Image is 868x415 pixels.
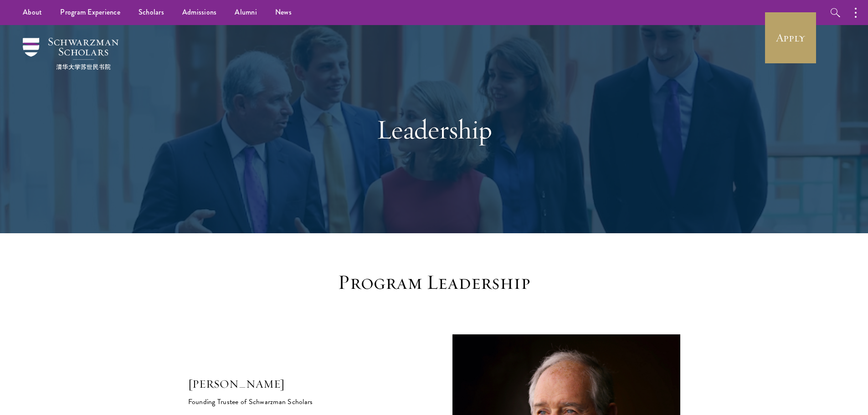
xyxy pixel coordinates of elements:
[293,270,575,295] h3: Program Leadership
[277,113,591,146] h1: Leadership
[188,392,416,407] h6: Founding Trustee of Schwarzman Scholars
[765,12,816,63] a: Apply
[23,38,118,70] img: Schwarzman Scholars
[188,376,416,392] h5: [PERSON_NAME]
